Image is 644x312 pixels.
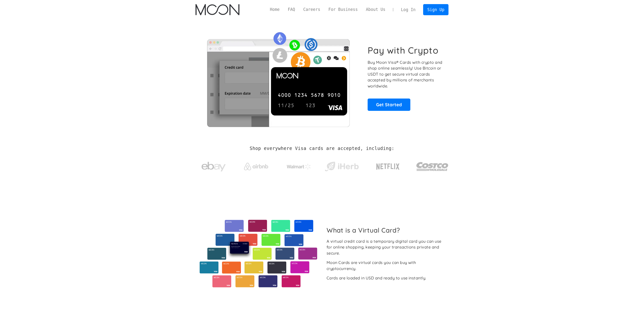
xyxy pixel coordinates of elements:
[196,4,239,15] a: home
[244,163,268,170] img: Airbnb
[324,7,362,13] a: For Business
[238,158,274,173] a: Airbnb
[327,226,445,234] h2: What is a Virtual Card?
[327,275,426,281] div: Cards are loaded in USD and ready to use instantly.
[368,59,443,89] p: Buy Moon Visa® Cards with crypto and shop online seamlessly! Use Bitcoin or USDT to get secure vi...
[368,99,410,111] a: Get Started
[196,154,231,177] a: ebay
[397,4,420,15] a: Log In
[362,7,390,13] a: About Us
[284,7,299,13] a: FAQ
[376,161,400,173] img: Netflix
[366,156,410,175] a: Netflix
[423,4,448,15] a: Sign Up
[324,156,360,175] a: iHerb
[299,7,324,13] a: Careers
[202,159,226,174] img: ebay
[324,160,360,173] img: iHerb
[327,260,445,271] div: Moon Cards are virtual cards you can buy with cryptocurrency.
[196,4,239,15] img: Moon Logo
[266,7,284,13] a: Home
[416,157,448,176] img: Costco
[281,159,317,172] a: Walmart
[327,238,445,256] div: A virtual credit card is a temporary digital card you can use for online shopping, keeping your t...
[196,29,361,127] img: Moon Cards let you spend your crypto anywhere Visa is accepted.
[199,220,318,287] img: Virtual cards from Moon
[368,45,439,56] h1: Pay with Crypto
[287,164,311,170] img: Walmart
[416,153,448,178] a: Costco
[250,146,394,151] h2: Shop everywhere Visa cards are accepted, including:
